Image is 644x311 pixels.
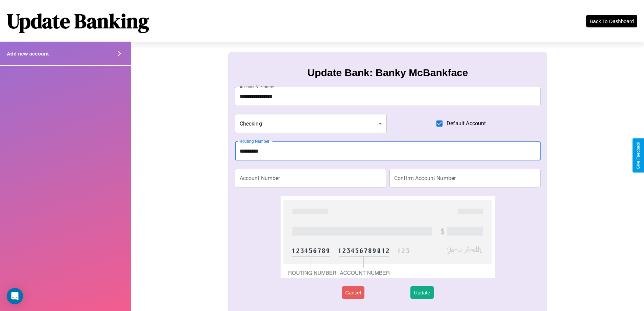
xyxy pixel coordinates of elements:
img: check [281,196,495,278]
label: Routing Number [240,138,269,144]
h3: Update Bank: Banky McBankface [307,67,468,79]
label: Account Nickname [240,84,274,90]
h4: Add new account [7,51,49,57]
h1: Update Banking [7,7,149,35]
button: Back To Dashboard [586,15,637,27]
div: Checking [235,114,387,133]
div: Give Feedback [636,142,641,169]
div: Open Intercom Messenger [7,288,23,304]
button: Cancel [342,286,364,299]
span: Default Account [447,119,486,128]
button: Update [410,286,433,299]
